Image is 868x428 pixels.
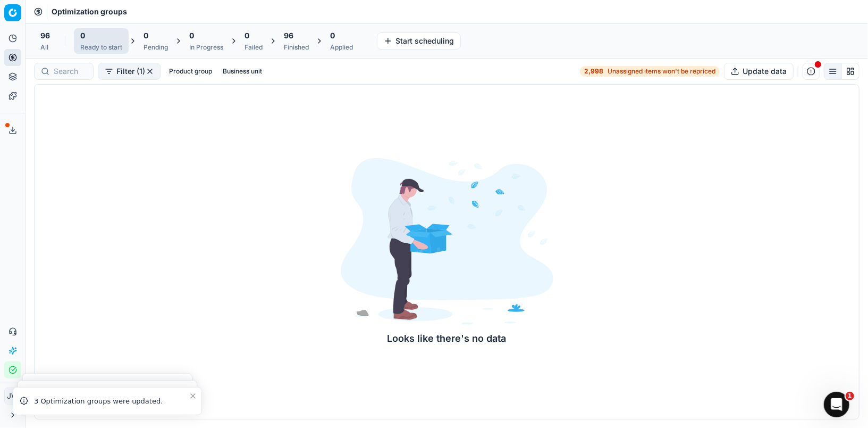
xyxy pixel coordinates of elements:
[330,30,335,41] span: 0
[724,63,794,80] button: Update data
[80,43,122,52] div: Ready to start
[284,30,293,41] span: 96
[54,66,87,77] input: Search
[608,67,715,76] span: Unassigned items won't be repriced
[584,67,603,76] strong: 2,998
[330,43,353,52] div: Applied
[40,43,50,52] div: All
[165,65,216,78] button: Product group
[40,30,50,41] span: 96
[4,388,21,405] button: JW
[144,30,148,41] span: 0
[824,392,849,417] iframe: Intercom live chat
[189,43,223,52] div: In Progress
[341,331,553,346] div: Looks like there's no data
[187,390,199,402] button: Close toast
[580,66,720,77] a: 2,998Unassigned items won't be repriced
[245,43,263,52] div: Failed
[80,30,85,41] span: 0
[377,32,461,50] button: Start scheduling
[245,30,249,41] span: 0
[284,43,309,52] div: Finished
[98,63,161,80] button: Filter (1)
[5,388,21,404] span: JW
[189,30,194,41] span: 0
[846,392,854,400] span: 1
[34,396,189,407] div: 3 Optimization groups were updated.
[144,43,168,52] div: Pending
[218,65,266,78] button: Business unit
[52,6,127,17] nav: breadcrumb
[52,6,127,17] span: Optimization groups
